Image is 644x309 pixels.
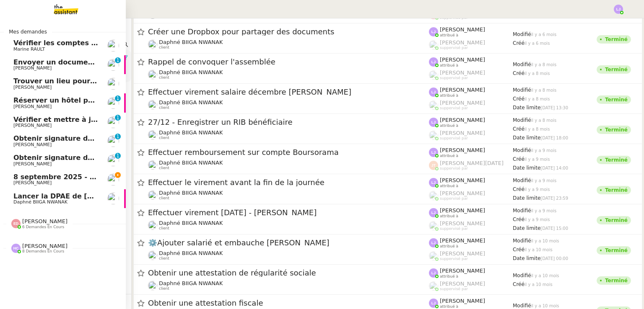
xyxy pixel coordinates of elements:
[429,220,513,231] app-user-label: suppervisé par
[13,104,52,109] span: [PERSON_NAME]
[429,117,513,128] app-user-label: attribué à
[429,208,438,217] img: svg
[531,304,559,308] span: il y a 10 mois
[440,177,485,183] span: [PERSON_NAME]
[148,58,429,66] span: Rappel de convoquer l'assemblée
[159,99,223,106] span: Daphné BIIGA NWANAK
[605,218,628,223] div: Terminé
[13,180,52,185] span: [PERSON_NAME]
[525,247,553,252] span: il y a 10 mois
[605,248,628,253] div: Terminé
[159,250,223,256] span: Daphné BIIGA NWANAK
[429,207,513,218] app-user-label: attribué à
[513,135,540,141] span: Date limite
[513,165,540,171] span: Date limite
[429,221,438,230] img: users%2FoFdbodQ3TgNoWt9kP3GXAs5oaCq1%2Favatar%2Fprofile-pic.png
[159,160,223,166] span: Daphné BIIGA NWANAK
[148,129,429,140] app-user-detailed-label: client
[440,304,458,309] span: attribué à
[540,136,568,140] span: [DATE] 18:00
[440,190,485,196] span: [PERSON_NAME]
[429,118,438,127] img: svg
[513,216,525,222] span: Créé
[115,134,121,139] nz-badge-sup: 1
[4,28,52,36] span: Mes demandes
[605,278,628,283] div: Terminé
[13,85,52,90] span: [PERSON_NAME]
[440,106,468,111] span: suppervisé par
[605,67,628,72] div: Terminé
[440,26,485,33] span: [PERSON_NAME]
[429,161,438,170] img: svg
[440,287,468,291] span: suppervisé par
[605,127,628,132] div: Terminé
[115,153,121,159] nz-badge-sup: 1
[513,147,531,153] span: Modifié
[148,190,429,201] app-user-detailed-label: client
[440,160,504,166] span: [PERSON_NAME][DATE]
[513,62,531,67] span: Modifié
[159,190,223,196] span: Daphné BIIGA NWANAK
[148,160,157,170] img: users%2FKPVW5uJ7nAf2BaBJPZnFMauzfh73%2Favatar%2FDigitalCollectionThumbnailHandler.jpeg
[440,93,458,98] span: attribué à
[525,217,550,222] span: il y a 9 mois
[148,118,429,126] span: 27/12 - Enregistrer un RIB bénéficiaire
[148,160,429,170] app-user-detailed-label: client
[513,273,531,278] span: Modifié
[22,249,64,254] span: 8 demandes en cours
[531,118,557,123] span: il y a 8 mois
[440,39,485,46] span: [PERSON_NAME]
[116,57,119,65] p: 1
[159,69,223,75] span: Daphné BIIGA NWANAK
[148,39,429,50] app-user-detailed-label: client
[429,281,438,291] img: users%2FoFdbodQ3TgNoWt9kP3GXAs5oaCq1%2Favatar%2Fprofile-pic.png
[605,157,628,162] div: Terminé
[13,96,133,104] span: Réserver un hôtel pour le 10/09
[148,299,429,307] span: Obtenir une attestation fiscale
[440,281,485,287] span: [PERSON_NAME]
[440,268,485,274] span: [PERSON_NAME]
[429,178,438,187] img: svg
[440,57,485,63] span: [PERSON_NAME]
[148,239,429,247] span: ⚙️Ajouter salarié et embauche [PERSON_NAME]
[440,130,485,136] span: [PERSON_NAME]
[440,87,485,93] span: [PERSON_NAME]
[159,166,169,170] span: client
[148,250,429,261] app-user-detailed-label: client
[429,39,513,50] app-user-label: suppervisé par
[525,71,550,76] span: il y a 8 mois
[429,147,513,158] app-user-label: attribué à
[148,280,429,291] app-user-detailed-label: client
[440,76,468,80] span: suppervisé par
[540,196,568,201] span: [DATE] 23:59
[440,196,468,201] span: suppervisé par
[148,220,429,231] app-user-detailed-label: client
[429,70,513,80] app-user-label: suppervisé par
[429,268,513,278] app-user-label: attribué à
[159,129,223,136] span: Daphné BIIGA NWANAK
[513,208,531,214] span: Modifié
[605,97,628,102] div: Terminé
[513,178,531,183] span: Modifié
[513,281,525,287] span: Créé
[531,148,557,153] span: il y a 9 mois
[440,154,458,158] span: attribué à
[11,244,21,253] img: svg
[513,238,531,244] span: Modifié
[13,173,278,181] span: 8 septembre 2025 - QUOTIDIEN - OPAL - Gestion de la boîte mail OPAL
[440,100,485,106] span: [PERSON_NAME]
[13,46,45,52] span: Marine RAULT
[429,238,438,247] img: svg
[429,131,438,140] img: users%2FoFdbodQ3TgNoWt9kP3GXAs5oaCq1%2Favatar%2Fprofile-pic.png
[11,219,21,228] img: svg
[531,209,557,213] span: il y a 9 mois
[159,45,169,50] span: client
[531,273,559,278] span: il y a 10 mois
[148,40,157,49] img: users%2FKPVW5uJ7nAf2BaBJPZnFMauzfh73%2Favatar%2FDigitalCollectionThumbnailHandler.jpeg
[13,116,207,124] span: Vérifier et mettre à jour les procédures MJL et TDM
[107,40,119,51] img: users%2Fo4K84Ijfr6OOM0fa5Hz4riIOf4g2%2Favatar%2FChatGPT%20Image%201%20aou%CC%82t%202025%2C%2010_2...
[440,237,485,244] span: [PERSON_NAME]
[159,106,169,110] span: client
[429,88,438,97] img: svg
[440,257,468,261] span: suppervisé par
